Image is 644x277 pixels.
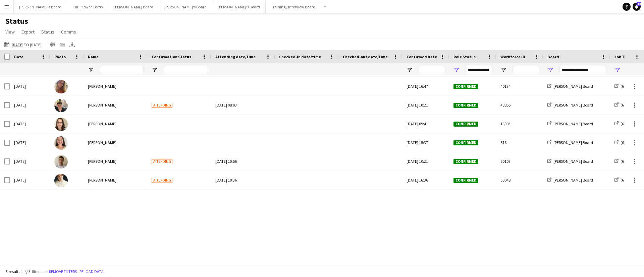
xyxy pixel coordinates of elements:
div: [DATE] 16:36 [402,171,449,189]
span: Confirmed [453,122,478,127]
span: Confirmed [453,178,478,183]
button: Open Filter Menu [453,67,460,73]
div: [DATE] [10,115,50,133]
button: Reload data [78,268,105,275]
span: Export [21,29,35,35]
button: [PERSON_NAME]'s Board [159,0,212,13]
button: [DATE]to [DATE] [3,41,43,49]
span: Date [14,54,23,59]
input: Workforce ID Filter Input [513,66,539,74]
span: Confirmed [453,140,478,145]
input: Name Filter Input [100,66,144,74]
span: Checked-out date/time [343,54,388,59]
span: Name [88,54,99,59]
img: Sam Hammond [54,174,68,187]
a: Comms [58,27,79,36]
span: [PERSON_NAME] [88,159,116,164]
a: 14 [633,3,641,11]
a: [PERSON_NAME] Board [547,102,593,108]
button: Remove filters [48,268,78,275]
img: Eric Roberts [54,99,68,112]
span: [PERSON_NAME] [88,102,116,108]
span: [PERSON_NAME] Board [553,159,593,164]
span: [PERSON_NAME] Board [553,84,593,89]
button: [PERSON_NAME]'s Board [212,0,266,13]
button: [PERSON_NAME]'s Board [14,0,67,13]
span: Comms [61,29,76,35]
div: 48855 [496,96,543,114]
button: Open Filter Menu [88,67,94,73]
div: [DATE] 10:56 [215,152,271,170]
div: [DATE] 09:41 [402,115,449,133]
input: Confirmed Date Filter Input [419,66,445,74]
div: 50107 [496,152,543,170]
button: Open Filter Menu [152,67,158,73]
span: [PERSON_NAME] [88,121,116,126]
button: Open Filter Menu [614,67,621,73]
app-action-btn: Crew files as ZIP [58,41,66,49]
div: [DATE] 16:47 [402,77,449,95]
span: [PERSON_NAME] Board [553,102,593,108]
div: 16003 [496,115,543,133]
img: Mirabel O’Keefe [54,80,68,93]
button: Cauliflower Cards [67,0,108,13]
img: Hannah Dudley [54,118,68,131]
span: Confirmation Status [152,54,191,59]
img: Charlie Rowlands [54,155,68,168]
span: [PERSON_NAME] [88,140,116,145]
div: [DATE] [10,152,50,170]
span: Confirmed [453,159,478,164]
button: Open Filter Menu [407,67,413,73]
div: [DATE] [10,133,50,152]
a: Status [39,27,57,36]
a: [PERSON_NAME] Board [547,178,593,183]
a: [PERSON_NAME] Board [547,84,593,89]
div: 516 [496,133,543,152]
span: Confirmed [453,103,478,108]
div: 40174 [496,77,543,95]
span: Attending [152,178,172,183]
div: [DATE] 10:21 [402,152,449,170]
span: [PERSON_NAME] Board [553,140,593,145]
button: Open Filter Menu [547,67,553,73]
span: Board [547,54,559,59]
span: [PERSON_NAME] [88,178,116,183]
span: Checked-in date/time [279,54,321,59]
span: Attending [152,159,172,164]
tcxspan: Call 19-09-2025 via 3CX [12,42,23,47]
span: Job Title [614,54,632,59]
div: [DATE] [10,171,50,189]
div: [DATE] 10:21 [402,96,449,114]
span: Photo [54,54,66,59]
a: Export [19,27,37,36]
div: [DATE] [10,96,50,114]
span: Workforce ID [500,54,525,59]
div: [DATE] 15:37 [402,133,449,152]
app-action-btn: Print [49,41,57,49]
a: [PERSON_NAME] Board [547,140,593,145]
button: Training / Interview Board [266,0,321,13]
span: Attending date/time [215,54,256,59]
span: Attending [152,103,172,108]
span: Status [41,29,54,35]
span: Role Status [453,54,476,59]
a: [PERSON_NAME] Board [547,159,593,164]
button: Open Filter Menu [500,67,506,73]
input: Confirmation Status Filter Input [164,66,207,74]
button: [PERSON_NAME] Board [108,0,159,13]
span: View [5,29,15,35]
app-action-btn: Export XLSX [68,41,76,49]
div: [DATE] 08:03 [215,96,271,114]
span: Confirmed Date [407,54,437,59]
span: [PERSON_NAME] Board [553,178,593,183]
div: [DATE] [10,77,50,95]
a: View [3,27,17,36]
div: [DATE] 10:36 [215,171,271,189]
span: [PERSON_NAME] Board [553,121,593,126]
div: 50048 [496,171,543,189]
img: Amelia Bailey [54,136,68,150]
span: 14 [637,2,641,6]
span: [PERSON_NAME] [88,84,116,89]
a: [PERSON_NAME] Board [547,121,593,126]
span: 3 filters set [29,269,48,274]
